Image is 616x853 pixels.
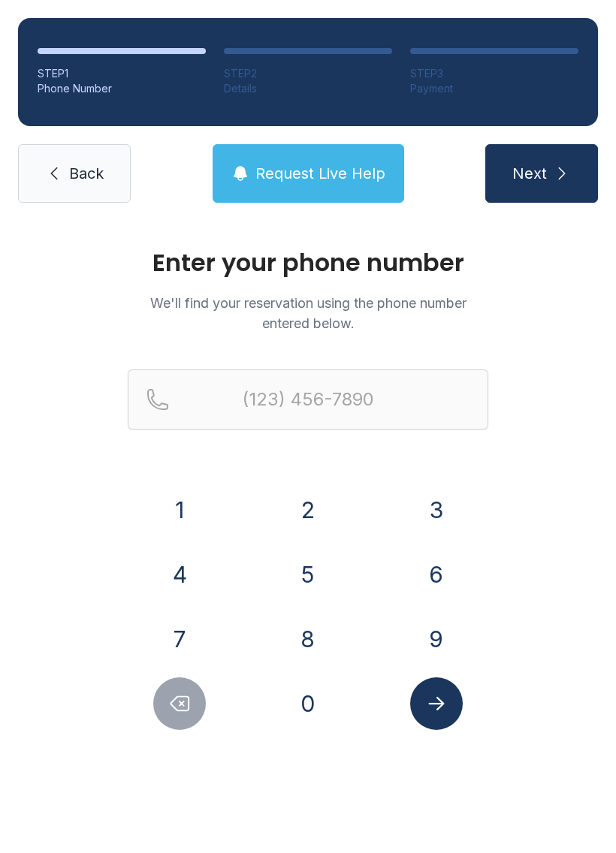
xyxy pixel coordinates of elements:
[282,548,334,601] button: 5
[282,677,334,730] button: 0
[128,293,488,333] p: We'll find your reservation using the phone number entered below.
[410,677,463,730] button: Submit lookup form
[410,548,463,601] button: 6
[153,484,206,536] button: 1
[512,163,547,184] span: Next
[410,613,463,665] button: 9
[153,613,206,665] button: 7
[153,677,206,730] button: Delete number
[282,484,334,536] button: 2
[224,66,392,81] div: STEP 2
[410,81,578,96] div: Payment
[410,484,463,536] button: 3
[224,81,392,96] div: Details
[128,251,488,275] h1: Enter your phone number
[410,66,578,81] div: STEP 3
[38,66,206,81] div: STEP 1
[282,613,334,665] button: 8
[153,548,206,601] button: 4
[128,369,488,430] input: Reservation phone number
[38,81,206,96] div: Phone Number
[69,163,104,184] span: Back
[255,163,385,184] span: Request Live Help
